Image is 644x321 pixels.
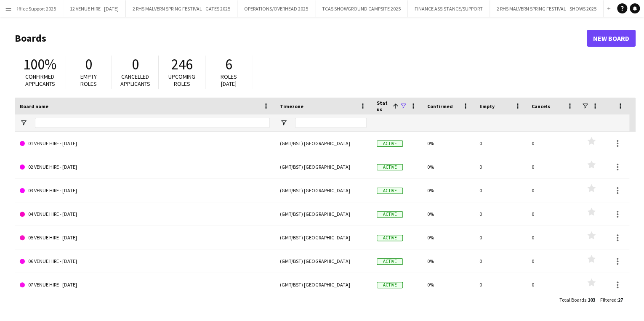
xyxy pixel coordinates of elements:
div: 0% [422,202,474,225]
button: Open Filter Menu [280,119,287,127]
a: 07 VENUE HIRE - [DATE] [20,273,270,297]
button: OPERATIONS/OVERHEAD 2025 [237,0,315,17]
span: Confirmed applicants [25,73,55,88]
div: (GMT/BST) [GEOGRAPHIC_DATA] [275,179,372,202]
button: 12 VENUE HIRE - [DATE] [63,0,126,17]
span: 246 [171,55,193,74]
button: 2 RHS MALVERN SPRING FESTIVAL - SHOWS 2025 [490,0,604,17]
div: 0 [527,179,579,202]
div: 0 [527,226,579,249]
span: Confirmed [427,103,453,109]
div: (GMT/BST) [GEOGRAPHIC_DATA] [275,249,372,273]
span: 0 [85,55,92,74]
div: 0 [527,273,579,296]
h1: Boards [15,32,587,45]
span: Active [377,188,403,194]
span: Timezone [280,103,303,109]
div: : [559,292,595,308]
div: 0% [422,155,474,178]
div: (GMT/BST) [GEOGRAPHIC_DATA] [275,226,372,249]
button: Open Filter Menu [20,119,27,127]
div: 0 [474,273,527,296]
span: Empty roles [80,73,97,88]
span: Active [377,164,403,170]
button: TCAS SHOWGROUND CAMPSITE 2025 [315,0,408,17]
div: 0% [422,226,474,249]
input: Timezone Filter Input [295,118,367,128]
a: 01 VENUE HIRE - [DATE] [20,132,270,155]
div: (GMT/BST) [GEOGRAPHIC_DATA] [275,273,372,296]
span: 100% [23,55,56,74]
div: 0 [527,202,579,225]
a: New Board [587,30,636,47]
div: 0 [474,132,527,155]
div: 0% [422,273,474,296]
div: 0 [474,202,527,225]
span: 6 [225,55,232,74]
span: Cancels [532,103,550,109]
a: 04 VENUE HIRE - [DATE] [20,202,270,226]
div: 0 [527,249,579,273]
span: Total Boards [559,297,586,303]
div: 0 [474,179,527,202]
div: 0% [422,249,474,273]
button: 2 RHS MALVERN SPRING FESTIVAL - GATES 2025 [126,0,237,17]
input: Board name Filter Input [35,118,270,128]
span: Active [377,282,403,288]
span: Cancelled applicants [120,73,150,88]
div: (GMT/BST) [GEOGRAPHIC_DATA] [275,155,372,178]
span: 0 [132,55,139,74]
button: FINANCE ASSISTANCE/SUPPORT [408,0,490,17]
span: Active [377,258,403,265]
span: Roles [DATE] [221,73,237,88]
span: 27 [618,297,623,303]
div: 0 [474,155,527,178]
a: 06 VENUE HIRE - [DATE] [20,249,270,273]
a: 02 VENUE HIRE - [DATE] [20,155,270,179]
span: Active [377,211,403,218]
span: Empty [479,103,495,109]
span: Filtered [600,297,617,303]
div: : [600,292,623,308]
span: Status [377,100,389,112]
span: Active [377,141,403,147]
div: 0% [422,132,474,155]
span: Board name [20,103,48,109]
span: Active [377,235,403,241]
div: 0 [527,132,579,155]
div: (GMT/BST) [GEOGRAPHIC_DATA] [275,132,372,155]
div: 0% [422,179,474,202]
div: 0 [474,226,527,249]
span: Upcoming roles [168,73,195,88]
a: 03 VENUE HIRE - [DATE] [20,179,270,202]
div: 0 [474,249,527,273]
a: 05 VENUE HIRE - [DATE] [20,226,270,249]
div: 0 [527,155,579,178]
span: 103 [588,297,595,303]
button: Office Support 2025 [8,0,63,17]
div: (GMT/BST) [GEOGRAPHIC_DATA] [275,202,372,225]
